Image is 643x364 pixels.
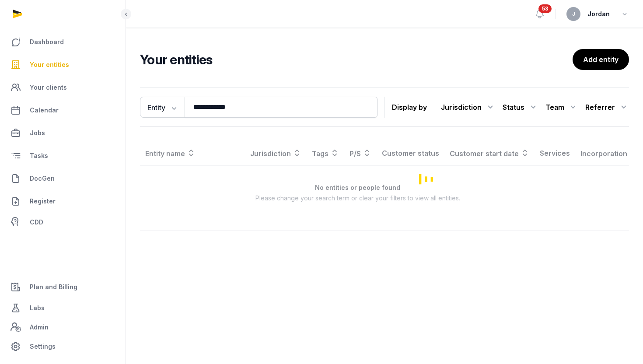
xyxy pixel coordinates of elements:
[30,82,67,93] span: Your clients
[392,100,427,114] p: Display by
[7,168,119,189] a: DocGen
[30,341,56,352] span: Settings
[7,145,119,166] a: Tasks
[30,59,69,70] span: Your entities
[538,4,552,13] span: 53
[30,322,49,332] span: Admin
[7,336,119,357] a: Settings
[587,9,610,19] span: Jordan
[503,100,538,114] div: Status
[7,276,119,297] a: Plan and Billing
[30,37,64,47] span: Dashboard
[30,217,43,227] span: CDD
[585,100,629,114] div: Referrer
[7,213,119,231] a: CDD
[30,150,48,161] span: Tasks
[7,297,119,318] a: Labs
[7,77,119,98] a: Your clients
[7,122,119,143] a: Jobs
[7,54,119,75] a: Your entities
[30,282,77,292] span: Plan and Billing
[30,173,55,184] span: DocGen
[7,318,119,336] a: Admin
[7,31,119,52] a: Dashboard
[572,11,575,17] span: J
[140,97,185,118] button: Entity
[545,100,578,114] div: Team
[573,49,629,70] a: Add entity
[30,105,59,115] span: Calendar
[30,128,45,138] span: Jobs
[566,7,580,21] button: J
[30,303,45,313] span: Labs
[7,191,119,212] a: Register
[7,100,119,121] a: Calendar
[441,100,496,114] div: Jurisdiction
[30,196,56,206] span: Register
[140,52,573,67] h2: Your entities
